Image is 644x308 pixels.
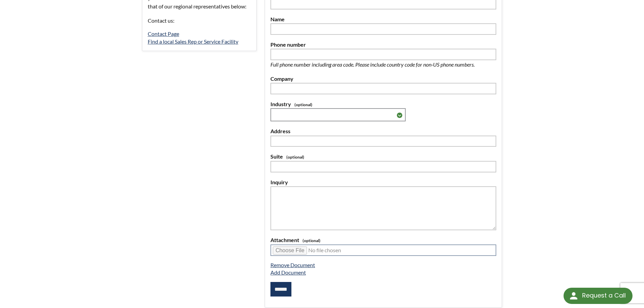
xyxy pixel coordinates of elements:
[568,290,579,301] img: round button
[270,60,496,69] p: Full phone number including area code. Please include country code for non-US phone numbers.
[270,152,496,161] label: Suite
[148,16,251,25] p: Contact us:
[270,236,496,244] label: Attachment
[270,15,496,24] label: Name
[148,30,179,37] a: Contact Page
[582,288,626,303] div: Request a Call
[148,38,238,45] a: Find a local Sales Rep or Service Facility
[270,40,496,49] label: Phone number
[270,269,306,276] a: Add Document
[564,288,633,304] div: Request a Call
[270,100,496,109] label: Industry
[270,127,496,136] label: Address
[270,74,496,83] label: Company
[270,262,315,268] a: Remove Document
[270,178,496,187] label: Inquiry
